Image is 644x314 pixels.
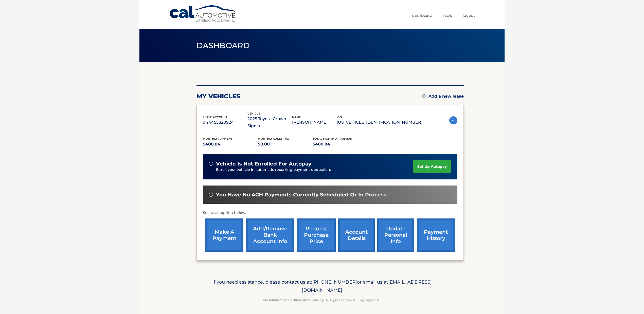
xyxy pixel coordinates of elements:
[216,161,311,167] span: vehicle is not enrolled for autopay
[216,192,388,198] span: You have no ACH payments currently scheduled or in process.
[203,137,232,140] span: Monthly Payment
[203,210,457,216] p: Select an option below:
[196,41,250,50] span: Dashboard
[443,11,452,20] a: FAQ's
[203,115,227,119] span: lease account
[209,162,213,166] img: alert-white.svg
[302,279,432,293] span: [EMAIL_ADDRESS][DOMAIN_NAME]
[200,297,444,303] p: - All Rights Reserved - Copyright 2025
[292,119,337,126] p: [PERSON_NAME]
[247,115,292,130] p: 2025 Toyota Crown Signia
[449,116,457,124] img: accordion-active.svg
[313,141,368,148] p: $400.84
[196,93,240,100] h2: my vehicles
[209,193,213,197] img: alert-white.svg
[205,218,243,252] a: make a payment
[297,218,336,252] a: request purchase price
[377,218,414,252] a: update personal info
[312,279,357,285] span: [PHONE_NUMBER]
[258,137,289,140] span: Monthly sales Tax
[169,5,238,23] a: Cal Automotive
[338,218,375,252] a: account details
[203,119,247,126] p: #44455820924
[247,112,260,115] span: vehicle
[422,94,426,98] img: add.svg
[417,218,455,252] a: payment history
[200,278,444,294] p: If you need assistance, please contact us at: or email us at
[337,115,342,119] span: vin
[422,94,464,99] a: Add a new lease
[258,141,313,148] p: $0.00
[263,298,324,302] strong: Cal Automotive Certified Auto Leasing
[413,160,451,173] a: set up autopay
[313,137,353,140] span: Total Monthly Payment
[463,11,475,20] a: Logout
[292,115,301,119] span: name
[412,11,432,20] a: Dashboard
[216,167,413,173] p: Enroll your vehicle in automatic recurring payment deduction.
[246,218,294,252] a: Add/Remove bank account info
[337,119,422,126] p: [US_VEHICLE_IDENTIFICATION_NUMBER]
[203,141,258,148] p: $400.84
